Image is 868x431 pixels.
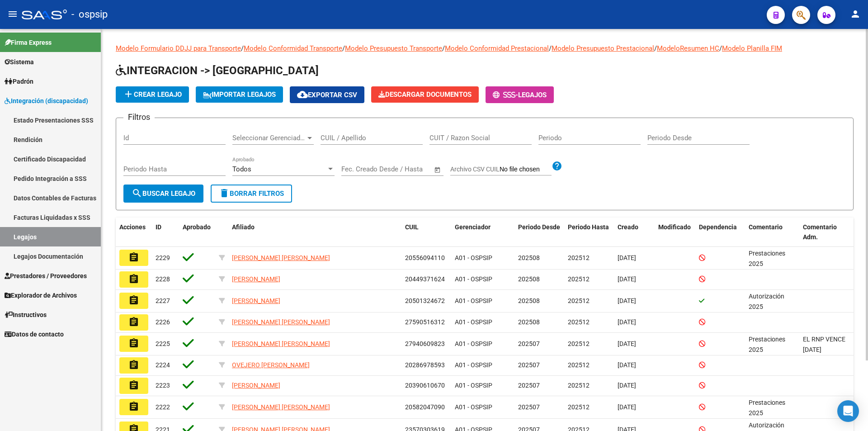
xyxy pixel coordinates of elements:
[128,401,139,412] mat-icon: assignment
[379,165,423,173] input: End date
[128,274,139,284] mat-icon: assignment
[514,218,564,247] datatable-header-cell: Periodo Desde
[123,111,155,123] h3: Filtros
[552,44,654,52] a: Modelo Presupuesto Prestacional
[518,403,540,411] span: 202507
[618,318,636,326] span: [DATE]
[618,340,636,347] span: [DATE]
[749,336,785,353] span: Prestaciones 2025
[568,382,590,389] span: 202512
[455,318,492,326] span: A01 - OSPSIP
[5,310,47,320] span: Instructivos
[455,382,492,389] span: A01 - OSPSIP
[232,318,330,326] span: [PERSON_NAME] [PERSON_NAME]
[518,297,540,304] span: 202508
[455,297,492,304] span: A01 - OSPSIP
[183,223,211,231] span: Aprobado
[568,340,590,347] span: 202512
[232,134,306,142] span: Seleccionar Gerenciador
[401,218,451,247] datatable-header-cell: CUIL
[71,5,108,24] span: - ospsip
[518,340,540,347] span: 202507
[128,380,139,391] mat-icon: assignment
[7,9,18,19] mat-icon: menu
[156,340,170,347] span: 2225
[568,318,590,326] span: 202512
[568,223,609,231] span: Periodo Hasta
[5,76,33,86] span: Padrón
[203,90,276,99] span: IMPORTAR LEGAJOS
[405,382,445,389] span: 20390610670
[5,96,88,106] span: Integración (discapacidad)
[232,254,330,261] span: [PERSON_NAME] [PERSON_NAME]
[749,399,785,417] span: Prestaciones 2025
[749,293,784,310] span: Autorización 2025
[196,86,283,103] button: IMPORTAR LEGAJOS
[119,223,146,231] span: Acciones
[345,44,442,52] a: Modelo Presupuesto Transporte
[445,44,549,52] a: Modelo Conformidad Prestacional
[156,275,170,283] span: 2228
[500,166,552,174] input: Archivo CSV CUIL
[618,223,638,231] span: Creado
[128,295,139,306] mat-icon: assignment
[618,382,636,389] span: [DATE]
[219,189,284,198] span: Borrar Filtros
[618,275,636,283] span: [DATE]
[451,218,514,247] datatable-header-cell: Gerenciador
[405,361,445,369] span: 20286978593
[116,64,319,77] span: INTEGRACION -> [GEOGRAPHIC_DATA]
[5,329,64,339] span: Datos de contacto
[156,297,170,304] span: 2227
[518,275,540,283] span: 202508
[132,189,195,198] span: Buscar Legajo
[5,290,77,300] span: Explorador de Archivos
[116,86,189,103] button: Crear Legajo
[179,218,215,247] datatable-header-cell: Aprobado
[152,218,179,247] datatable-header-cell: ID
[244,44,342,52] a: Modelo Conformidad Transporte
[297,91,357,99] span: Exportar CSV
[232,403,330,411] span: [PERSON_NAME] [PERSON_NAME]
[745,218,799,247] datatable-header-cell: Comentario
[128,317,139,327] mat-icon: assignment
[749,250,785,267] span: Prestaciones 2025
[803,336,845,353] span: EL RNP VENCE 14/10/2025
[518,91,547,99] span: Legajos
[722,44,782,52] a: Modelo Planilla FIM
[128,360,139,370] mat-icon: assignment
[128,252,139,263] mat-icon: assignment
[128,338,139,349] mat-icon: assignment
[232,382,280,389] span: [PERSON_NAME]
[614,218,655,247] datatable-header-cell: Creado
[232,340,330,347] span: [PERSON_NAME] [PERSON_NAME]
[518,361,540,369] span: 202507
[699,223,737,231] span: Dependencia
[5,271,87,281] span: Prestadores / Proveedores
[455,340,492,347] span: A01 - OSPSIP
[405,297,445,304] span: 20501324672
[297,89,308,100] mat-icon: cloud_download
[618,403,636,411] span: [DATE]
[455,403,492,411] span: A01 - OSPSIP
[156,254,170,261] span: 2229
[518,223,560,231] span: Periodo Desde
[156,403,170,411] span: 2222
[455,275,492,283] span: A01 - OSPSIP
[803,223,837,241] span: Comentario Adm.
[405,254,445,261] span: 20556094110
[156,223,161,231] span: ID
[564,218,614,247] datatable-header-cell: Periodo Hasta
[378,90,472,99] span: Descargar Documentos
[618,297,636,304] span: [DATE]
[618,361,636,369] span: [DATE]
[123,90,182,99] span: Crear Legajo
[433,165,443,175] button: Open calendar
[232,223,255,231] span: Afiliado
[657,44,719,52] a: ModeloResumen HC
[116,218,152,247] datatable-header-cell: Acciones
[232,275,280,283] span: [PERSON_NAME]
[228,218,401,247] datatable-header-cell: Afiliado
[455,254,492,261] span: A01 - OSPSIP
[232,297,280,304] span: [PERSON_NAME]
